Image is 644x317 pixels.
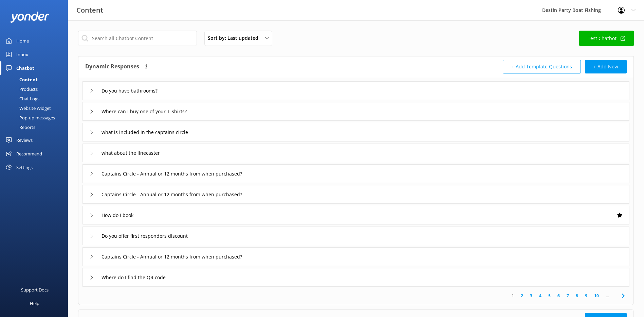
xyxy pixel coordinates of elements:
[4,75,38,84] div: Content
[527,293,536,299] a: 3
[602,293,612,299] span: ...
[21,283,49,297] div: Support Docs
[4,103,51,113] div: Website Widget
[85,60,139,73] h4: Dynamic Responses
[4,94,68,103] a: Chat Logs
[16,161,33,174] div: Settings
[503,60,581,73] button: + Add Template Questions
[10,12,49,23] img: yonder-white-logo.png
[4,122,35,132] div: Reports
[545,293,554,299] a: 5
[16,61,34,75] div: Chatbot
[579,31,634,46] a: Test Chatbot
[208,34,262,42] span: Sort by: Last updated
[572,293,582,299] a: 8
[585,60,627,73] button: + Add New
[582,293,591,299] a: 9
[4,84,68,94] a: Products
[4,113,68,122] a: Pop-up messages
[517,293,527,299] a: 2
[4,94,39,103] div: Chat Logs
[76,5,103,16] h3: Content
[591,293,602,299] a: 10
[508,293,517,299] a: 1
[16,133,33,147] div: Reviews
[30,297,39,310] div: Help
[4,113,55,122] div: Pop-up messages
[536,293,545,299] a: 4
[16,48,28,61] div: Inbox
[4,75,68,84] a: Content
[4,122,68,132] a: Reports
[78,31,197,46] input: Search all Chatbot Content
[563,293,572,299] a: 7
[554,293,563,299] a: 6
[16,147,42,161] div: Recommend
[4,84,38,94] div: Products
[4,103,68,113] a: Website Widget
[16,34,29,48] div: Home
